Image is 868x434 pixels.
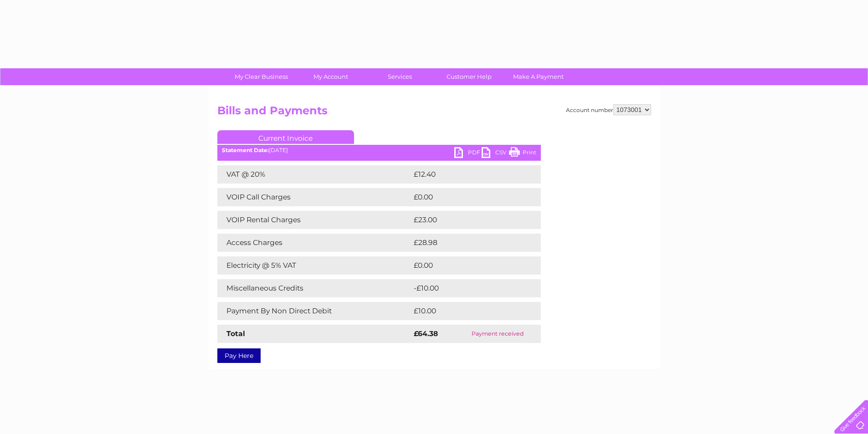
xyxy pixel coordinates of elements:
[482,147,509,160] a: CSV
[224,68,299,85] a: My Clear Business
[217,256,411,275] td: Electricity @ 5% VAT
[362,68,437,85] a: Services
[217,188,411,206] td: VOIP Call Charges
[509,147,536,160] a: Print
[217,211,411,229] td: VOIP Rental Charges
[566,104,651,115] div: Account number
[501,68,576,85] a: Make A Payment
[411,256,520,275] td: £0.00
[455,325,540,343] td: Payment received
[226,329,245,338] strong: Total
[411,165,522,184] td: £12.40
[217,130,354,144] a: Current Invoice
[411,234,523,252] td: £28.98
[454,147,482,160] a: PDF
[217,147,541,153] div: [DATE]
[217,165,411,184] td: VAT @ 20%
[222,147,269,153] b: Statement Date:
[411,302,522,320] td: £10.00
[217,234,411,252] td: Access Charges
[411,211,523,229] td: £23.00
[293,68,368,85] a: My Account
[217,302,411,320] td: Payment By Non Direct Debit
[411,188,520,206] td: £0.00
[431,68,507,85] a: Customer Help
[217,104,651,122] h2: Bills and Payments
[414,329,438,338] strong: £64.38
[217,348,261,363] a: Pay Here
[411,279,524,297] td: -£10.00
[217,279,411,297] td: Miscellaneous Credits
